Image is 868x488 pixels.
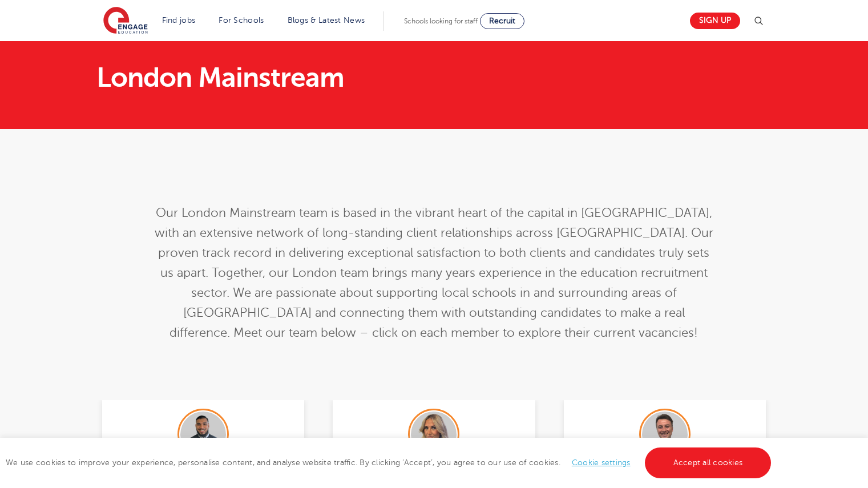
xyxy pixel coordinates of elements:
[96,64,541,91] h1: London Mainstream
[480,13,524,29] a: Recruit
[162,16,196,25] a: Find jobs
[6,458,774,467] span: We use cookies to improve your experience, personalise content, and analyse website traffic. By c...
[103,7,148,35] img: Engage Education
[645,447,772,478] a: Accept all cookies
[690,13,740,29] a: Sign up
[572,458,631,467] a: Cookie settings
[489,17,515,25] span: Recruit
[404,17,478,25] span: Schools looking for staff
[155,206,713,340] span: Our London Mainstream team is based in the vibrant heart of the capital in [GEOGRAPHIC_DATA], wit...
[219,16,264,25] a: For Schools
[288,16,365,25] a: Blogs & Latest News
